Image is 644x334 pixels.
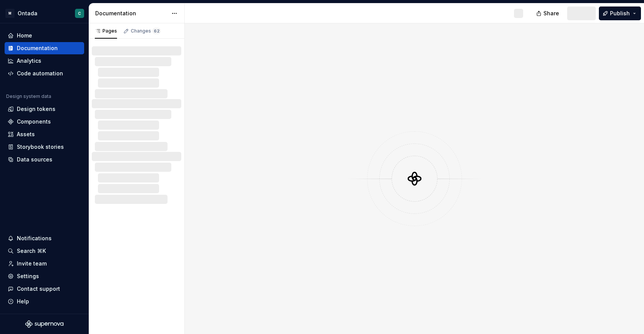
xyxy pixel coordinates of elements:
[17,130,35,138] div: Assets
[17,44,58,52] div: Documentation
[17,156,52,163] div: Data sources
[17,70,63,77] div: Code automation
[5,55,84,67] a: Analytics
[95,10,168,17] div: Documentation
[17,105,55,113] div: Design tokens
[532,7,564,20] button: Share
[78,10,81,16] div: C
[5,283,84,295] button: Contact support
[17,143,64,151] div: Storybook stories
[5,295,84,308] button: Help
[17,32,32,39] div: Home
[17,285,60,293] div: Contact support
[17,118,51,125] div: Components
[95,28,117,34] div: Pages
[17,298,29,305] div: Help
[17,260,47,267] div: Invite team
[5,141,84,153] a: Storybook stories
[17,247,46,255] div: Search ⌘K
[5,232,84,244] button: Notifications
[25,320,63,328] svg: Supernova Logo
[5,128,84,140] a: Assets
[5,245,84,257] button: Search ⌘K
[131,28,161,34] div: Changes
[17,235,52,242] div: Notifications
[5,42,84,54] a: Documentation
[599,7,641,20] button: Publish
[5,270,84,282] a: Settings
[5,67,84,80] a: Code automation
[17,272,39,280] div: Settings
[543,10,559,17] span: Share
[5,103,84,115] a: Design tokens
[5,9,15,18] div: M
[18,10,37,17] div: Ontada
[5,153,84,166] a: Data sources
[6,93,51,99] div: Design system data
[2,5,87,21] button: MOntadaC
[610,10,630,17] span: Publish
[5,29,84,42] a: Home
[5,116,84,128] a: Components
[17,57,41,65] div: Analytics
[153,28,161,34] span: 62
[5,257,84,270] a: Invite team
